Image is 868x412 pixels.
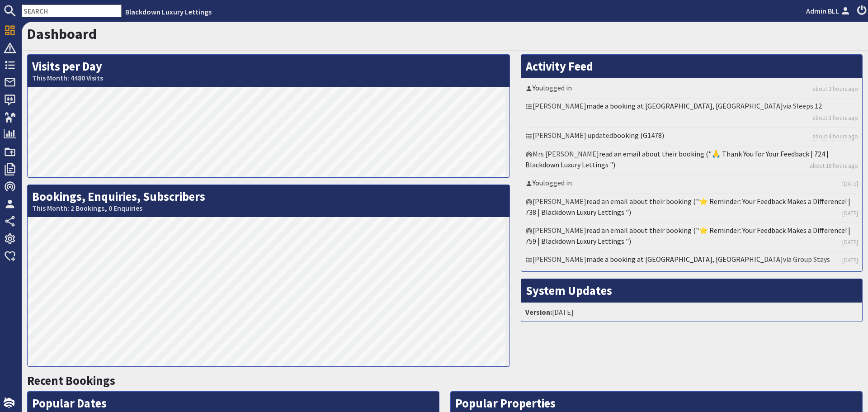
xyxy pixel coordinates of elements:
img: staytech_i_w-64f4e8e9ee0a9c174fd5317b4b171b261742d2d393467e5bdba4413f4f884c10.svg [4,398,14,408]
a: about 3 hours ago [812,114,858,122]
a: about 18 hours ago [810,161,858,170]
a: System Updates [526,283,612,298]
li: [PERSON_NAME] via Sleeps 12 [524,99,860,128]
a: Blackdown Luxury Lettings [125,7,212,16]
a: read an email about their booking ("⭐ Reminder: Your Feedback Makes a Difference! | 759 | Blackdo... [525,226,850,246]
li: [PERSON_NAME] [524,223,860,252]
a: [DATE] [842,238,858,246]
a: Activity Feed [526,59,593,74]
a: read an email about their booking ("🙏 Thank You for Your Feedback | 724 | Blackdown Luxury Lettin... [525,149,829,169]
h2: Visits per Day [28,55,509,87]
li: logged in [524,81,860,99]
a: [DATE] [842,209,858,218]
input: SEARCH [22,5,122,17]
li: Mrs [PERSON_NAME] [524,147,860,175]
a: booking (G1478) [613,131,664,140]
a: Recent Bookings [27,373,115,388]
a: You [533,83,543,92]
a: Admin BLL [806,5,852,16]
small: This Month: 2 Bookings, 0 Enquiries [32,204,505,213]
a: about 2 hours ago [812,85,858,93]
li: [PERSON_NAME] via Group Stays [524,252,860,269]
a: [DATE] [842,180,858,188]
a: read an email about their booking ("⭐ Reminder: Your Feedback Makes a Difference! | 738 | Blackdo... [525,197,850,217]
li: logged in [524,175,860,194]
strong: Version: [525,308,552,317]
a: made a booking at [GEOGRAPHIC_DATA], [GEOGRAPHIC_DATA] [586,255,783,264]
a: Dashboard [27,25,97,43]
a: made a booking at [GEOGRAPHIC_DATA], [GEOGRAPHIC_DATA] [586,101,783,110]
h2: Bookings, Enquiries, Subscribers [28,185,509,217]
small: This Month: 4480 Visits [32,74,505,82]
li: [DATE] [524,305,860,319]
a: You [533,178,543,187]
a: about 4 hours ago [812,132,858,141]
li: [PERSON_NAME] [524,194,860,223]
a: [DATE] [842,256,858,265]
li: [PERSON_NAME] updated [524,128,860,147]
